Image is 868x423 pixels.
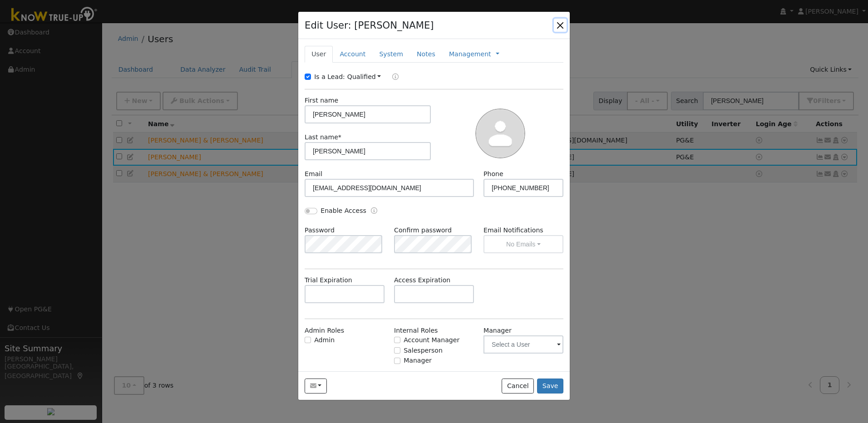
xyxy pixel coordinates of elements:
a: Enable Access [371,206,377,216]
label: Email Notifications [483,226,563,235]
h4: Edit User: [PERSON_NAME] [305,18,434,33]
label: Admin [314,335,335,345]
label: Enable Access [321,206,366,216]
button: rgretired57@gmail.com [305,379,327,394]
input: Admin [305,337,311,343]
input: Manager [394,358,400,364]
button: Cancel [502,379,534,394]
label: Salesperson [404,346,443,355]
input: Is a Lead: [305,74,311,80]
input: Select a User [483,335,563,354]
a: Notes [410,46,442,63]
label: Password [305,226,335,235]
label: Internal Roles [394,326,438,335]
a: Qualified [347,73,381,80]
input: Account Manager [394,337,400,343]
label: Last name [305,133,341,142]
label: Account Manager [404,335,459,345]
label: Email [305,169,322,179]
label: Access Expiration [394,275,450,285]
label: Phone [483,169,503,179]
label: Manager [404,356,432,365]
button: Save [537,379,563,394]
label: Admin Roles [305,326,344,335]
a: Management [449,49,491,59]
a: Account [333,46,372,63]
label: Trial Expiration [305,275,352,285]
label: Confirm password [394,226,452,235]
a: System [372,46,410,63]
label: Is a Lead: [314,72,345,82]
input: Salesperson [394,347,400,354]
label: Manager [483,326,512,335]
label: First name [305,96,338,105]
span: Required [338,133,341,141]
a: Lead [385,72,399,83]
a: User [305,46,333,63]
